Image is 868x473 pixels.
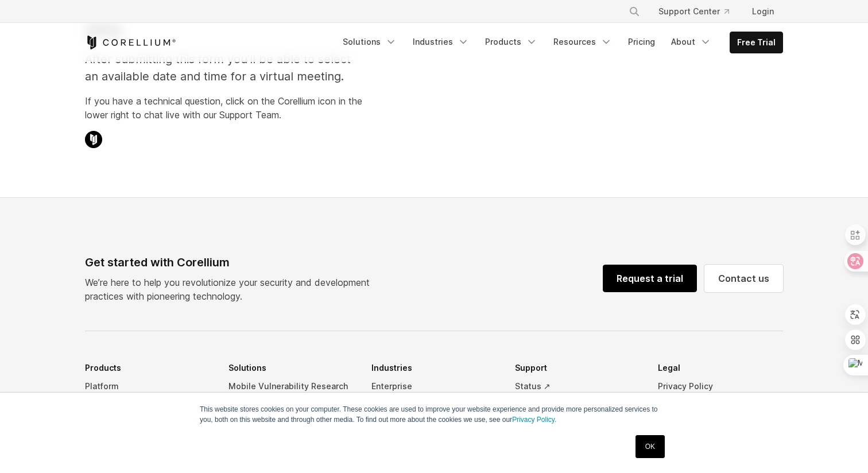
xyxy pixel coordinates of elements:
a: Support Center [649,1,738,22]
a: Products [478,32,544,52]
a: Pricing [621,32,662,52]
div: Get started with Corellium [85,254,379,271]
p: After submitting this form you'll be able to select an available date and time for a virtual meet... [85,51,362,85]
button: Search [624,1,645,22]
a: Status ↗ [515,377,640,396]
p: This website stores cookies on your computer. These cookies are used to improve your website expe... [200,404,668,425]
a: Contact us [704,265,783,292]
p: We’re here to help you revolutionize your security and development practices with pioneering tech... [85,276,379,303]
a: Industries [406,32,476,52]
p: If you have a technical question, click on the Corellium icon in the lower right to chat live wit... [85,94,362,122]
a: Login [743,1,783,22]
div: Navigation Menu [615,1,783,22]
a: Solutions [336,32,404,52]
a: Request a trial [603,265,697,292]
img: Corellium Chat Icon [85,131,102,148]
a: OK [635,435,665,458]
a: About [664,32,718,52]
div: Navigation Menu [336,32,783,53]
a: Privacy Policy [658,377,783,396]
a: Resources [547,32,619,52]
a: Corellium Home [85,36,176,49]
a: Platform [85,377,210,396]
a: Mobile Vulnerability Research [228,377,354,396]
a: Privacy Policy. [512,416,556,424]
a: Enterprise [371,377,497,396]
a: Free Trial [730,32,782,53]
